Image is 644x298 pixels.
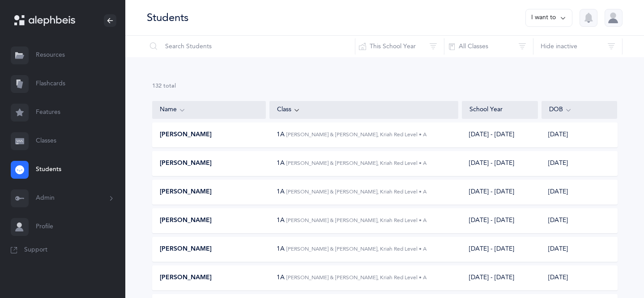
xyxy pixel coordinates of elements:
[541,245,617,254] div: [DATE]
[152,82,618,90] div: 132
[277,131,285,138] span: 1A
[160,130,212,139] span: [PERSON_NAME]
[286,131,426,138] span: [PERSON_NAME] & [PERSON_NAME], Kriah Red Level • A
[277,274,285,281] span: 1A
[286,274,426,281] span: [PERSON_NAME] & [PERSON_NAME], Kriah Red Level • A
[541,188,617,197] div: [DATE]
[444,36,533,57] button: All Classes
[533,36,623,57] button: Hide inactive
[24,246,47,255] span: Support
[146,36,355,57] input: Search Students
[286,246,426,252] span: [PERSON_NAME] & [PERSON_NAME], Kriah Red Level • A
[160,188,212,197] span: [PERSON_NAME]
[277,159,285,167] span: 1A
[541,130,617,139] div: [DATE]
[541,216,617,225] div: [DATE]
[469,273,514,282] div: [DATE] - [DATE]
[160,216,212,225] span: [PERSON_NAME]
[160,273,212,282] span: [PERSON_NAME]
[277,245,285,252] span: 1A
[469,159,514,168] div: [DATE] - [DATE]
[286,189,426,195] span: [PERSON_NAME] & [PERSON_NAME], Kriah Red Level • A
[277,217,285,224] span: 1A
[286,160,426,166] span: [PERSON_NAME] & [PERSON_NAME], Kriah Red Level • A
[469,188,514,197] div: [DATE] - [DATE]
[160,105,258,115] div: Name
[541,159,617,168] div: [DATE]
[163,83,176,89] span: total
[277,105,451,115] div: Class
[525,9,572,27] button: I want to
[286,217,426,223] span: [PERSON_NAME] & [PERSON_NAME], Kriah Red Level • A
[541,273,617,282] div: [DATE]
[549,105,610,115] div: DOB
[469,130,514,139] div: [DATE] - [DATE]
[147,10,188,25] div: Students
[469,105,530,114] div: School Year
[469,245,514,254] div: [DATE] - [DATE]
[355,36,444,57] button: This School Year
[469,216,514,225] div: [DATE] - [DATE]
[160,245,212,254] span: [PERSON_NAME]
[277,188,285,195] span: 1A
[160,159,212,168] span: [PERSON_NAME]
